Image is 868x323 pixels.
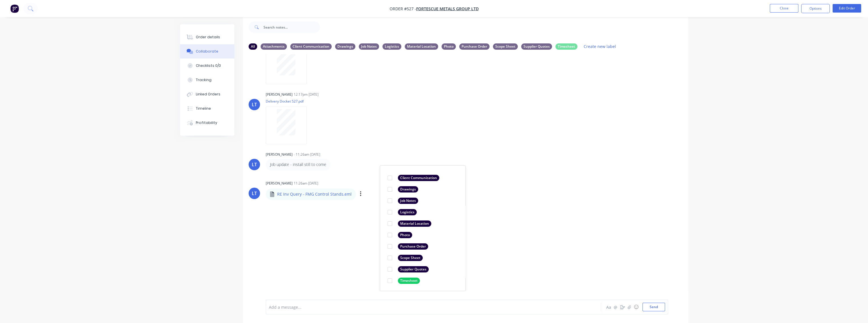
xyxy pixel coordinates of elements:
[196,106,211,111] div: Timeline
[521,43,552,50] div: Supplier Quotes
[612,304,619,310] button: @
[249,43,257,50] div: All
[833,4,861,13] button: Edit Order
[335,43,355,50] div: Drawings
[252,161,257,168] div: LT
[459,43,490,50] div: Purchase Order
[398,175,439,181] div: Client Communication
[294,92,319,97] div: 12:17pm [DATE]
[493,43,518,50] div: Scope Sheet
[555,43,577,50] div: Timesheet
[180,87,234,101] button: Linked Orders
[263,21,320,33] input: Search notes...
[633,304,640,310] button: ☺
[442,43,456,50] div: Photo
[398,243,428,250] div: Purchase Order
[398,198,418,204] div: Job Notes
[398,255,423,261] div: Scope Sheet
[180,116,234,130] button: Profitability
[196,92,220,97] div: Linked Orders
[294,152,320,157] div: - 11:26am [DATE]
[390,6,416,11] span: Order #527 -
[196,120,217,125] div: Profitability
[398,278,420,284] div: Timesheet
[266,181,293,186] div: [PERSON_NAME]
[294,181,318,186] div: 11:26am [DATE]
[196,49,218,54] div: Collaborate
[196,77,212,83] div: Tracking
[261,43,287,50] div: Attachments
[581,43,619,50] button: Create new label
[405,43,438,50] div: Material Location
[398,232,412,238] div: Photo
[180,44,234,59] button: Collaborate
[180,101,234,116] button: Timeline
[252,101,257,108] div: LT
[196,35,220,40] div: Order details
[398,186,418,192] div: Drawings
[180,73,234,87] button: Tracking
[196,63,221,68] div: Checklists 0/0
[359,43,379,50] div: Job Notes
[266,99,313,104] p: Delivery Docket 527.pdf
[10,4,19,13] img: Factory
[266,92,293,97] div: [PERSON_NAME]
[180,30,234,44] button: Order details
[382,43,401,50] div: Logistics
[398,220,431,227] div: Material Location
[770,4,798,13] button: Close
[266,152,293,157] div: [PERSON_NAME]
[398,266,429,272] div: Supplier Quotes
[180,59,234,73] button: Checklists 0/0
[605,304,612,310] button: Aa
[270,162,326,167] p: Job update - install still to come
[416,6,479,11] a: FORTESCUE METALS GROUP LTD
[398,209,417,215] div: Logistics
[801,4,830,13] button: Options
[277,191,352,197] p: RE Inv Query - FMG Control Stands.eml
[252,190,257,197] div: LT
[643,303,665,311] button: Send
[290,43,332,50] div: Client Communication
